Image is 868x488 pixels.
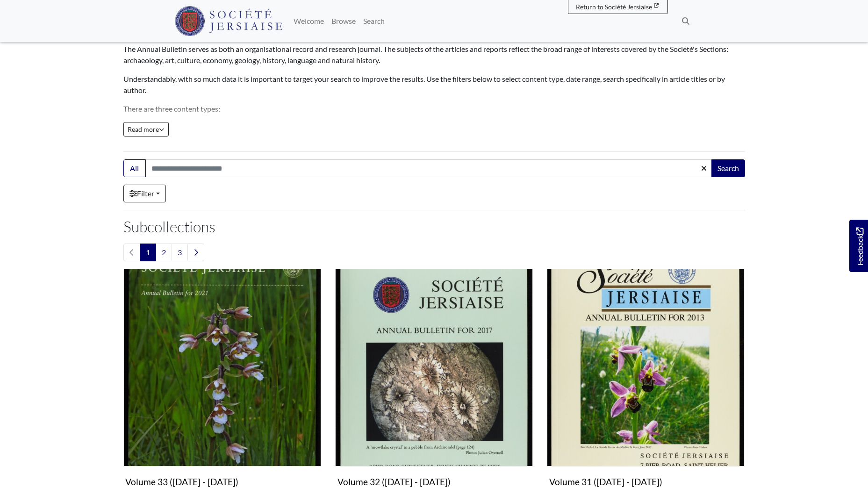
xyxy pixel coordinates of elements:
a: Would you like to provide feedback? [849,220,868,272]
button: Search [711,159,745,177]
img: Volume 31 (2013 - 2016) [547,269,745,466]
h2: Subcollections [123,218,745,236]
a: Next page [187,244,204,261]
li: Previous page [123,244,140,261]
p: Understandably, with so much data it is important to target your search to improve the results. U... [123,73,745,96]
a: Société Jersiaise logo [175,4,283,38]
a: Search [359,12,388,30]
a: Goto page 3 [172,244,188,261]
button: All [123,159,146,177]
a: Welcome [290,12,328,30]
p: The Annual Bulletin serves as both an organisational record and research journal. The subjects of... [123,43,745,66]
button: Read all of the content [123,122,169,136]
span: Return to Société Jersiaise [576,3,652,11]
span: Goto page 1 [140,244,156,261]
img: Société Jersiaise [175,6,283,36]
img: Volume 32 (2017 - 2020) [335,269,533,466]
a: Goto page 2 [156,244,172,261]
span: Read more [128,125,165,133]
p: There are three content types: Information: contains administrative information. Reports: contain... [123,103,745,148]
input: Search this collection... [145,159,712,177]
a: Filter [123,185,166,202]
img: Volume 33 (2021 - 2024) [123,269,321,466]
nav: pagination [123,244,745,261]
a: Browse [328,12,359,30]
span: Feedback [854,227,865,265]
